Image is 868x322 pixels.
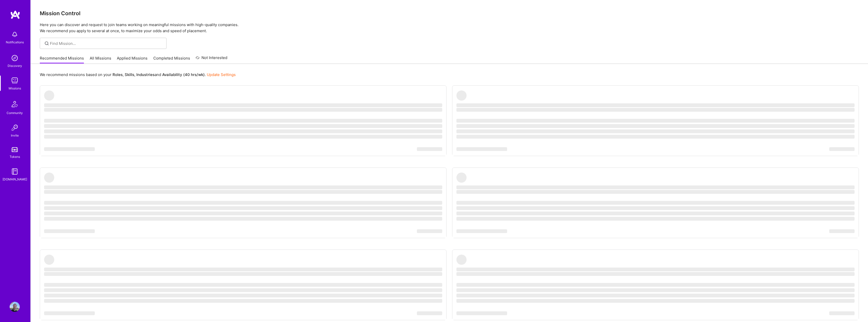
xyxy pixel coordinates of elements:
a: Update Settings [207,72,236,77]
div: Notifications [6,40,24,45]
img: discovery [10,53,20,63]
img: User Avatar [10,302,20,312]
img: Community [9,98,21,110]
div: [DOMAIN_NAME] [3,177,27,182]
input: Find Mission... [50,41,163,46]
div: Tokens [10,154,20,159]
a: Completed Missions [153,55,190,64]
b: Industries [136,72,155,77]
div: Discovery [8,63,22,68]
img: guide book [10,166,20,177]
img: Invite [10,123,20,133]
p: Here you can discover and request to join teams working on meaningful missions with high-quality ... [40,22,859,34]
img: tokens [12,147,18,152]
b: Roles [113,72,123,77]
a: User Avatar [8,302,21,312]
div: Invite [11,133,19,138]
b: Skills [125,72,134,77]
img: teamwork [10,75,20,86]
b: Availability (40 hrs/wk) [162,72,205,77]
img: logo [10,10,20,19]
div: Missions [9,86,21,91]
p: We recommend missions based on your , , and . [40,72,236,77]
h3: Mission Control [40,10,859,16]
img: bell [10,29,20,40]
a: Applied Missions [117,55,147,64]
a: All Missions [90,55,111,64]
a: Not Interested [196,55,227,64]
a: Recommended Missions [40,55,84,64]
div: Community [7,110,23,116]
i: icon SearchGrey [44,41,50,46]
